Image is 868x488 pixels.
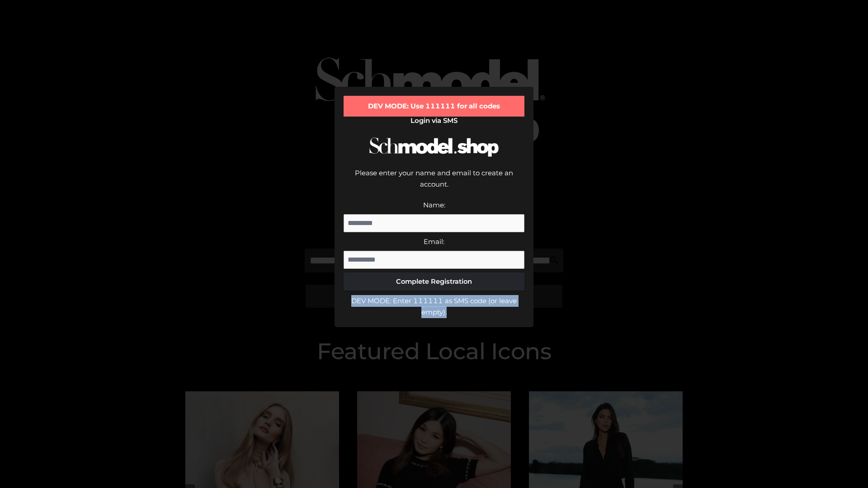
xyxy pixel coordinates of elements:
div: Please enter your name and email to create an account. [344,167,524,199]
button: Complete Registration [344,272,524,291]
h2: Login via SMS [344,117,524,125]
div: DEV MODE: Enter 111111 as SMS code (or leave empty). [344,295,524,318]
div: DEV MODE: Use 111111 for all codes [344,96,524,117]
label: Name: [423,201,445,209]
label: Email: [424,237,444,246]
img: Schmodel Logo [366,129,502,165]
